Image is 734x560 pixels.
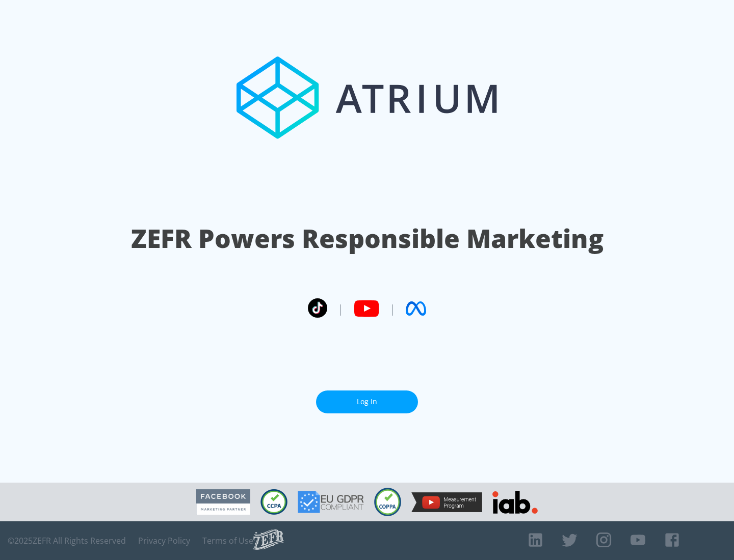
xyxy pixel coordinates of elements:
span: | [389,301,396,316]
a: Terms of Use [202,536,253,546]
img: YouTube Measurement Program [411,492,482,512]
span: | [337,301,344,316]
img: CCPA Compliant [260,489,287,515]
a: Privacy Policy [138,536,190,546]
img: IAB [492,491,538,514]
h1: ZEFR Powers Responsible Marketing [131,221,604,256]
img: Facebook Marketing Partner [196,489,250,515]
span: © 2025 ZEFR All Rights Reserved [8,536,126,546]
img: GDPR Compliant [298,491,364,513]
a: Log In [316,390,418,413]
img: COPPA Compliant [374,488,401,516]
